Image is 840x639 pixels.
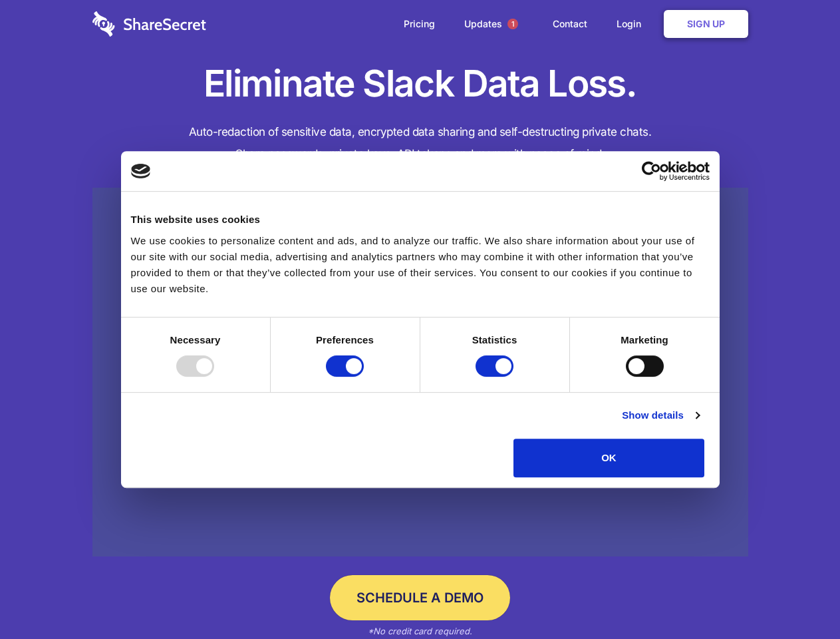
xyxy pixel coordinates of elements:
strong: Preferences [316,334,374,345]
img: logo-wordmark-white-trans-d4663122ce5f474addd5e946df7df03e33cb6a1c49d2221995e7729f52c070b2.svg [92,11,206,37]
a: Wistia video thumbnail [92,188,748,557]
a: Usercentrics Cookiebot - opens in a new window [593,161,710,181]
a: Sign Up [664,10,748,38]
a: Show details [622,407,699,423]
strong: Statistics [472,334,517,345]
span: 1 [507,19,518,29]
h4: Auto-redaction of sensitive data, encrypted data sharing and self-destructing private chats. Shar... [92,121,748,165]
h1: Eliminate Slack Data Loss. [92,60,748,108]
strong: Necessary [170,334,221,345]
strong: Marketing [621,334,668,345]
a: Schedule a Demo [330,575,510,620]
a: Login [603,3,661,45]
a: Pricing [390,3,448,45]
button: OK [513,439,704,477]
img: logo [131,164,151,178]
div: We use cookies to personalize content and ads, and to analyze our traffic. We also share informat... [131,233,710,297]
div: This website uses cookies [131,212,710,228]
em: *No credit card required. [368,626,472,636]
a: Contact [539,3,601,45]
